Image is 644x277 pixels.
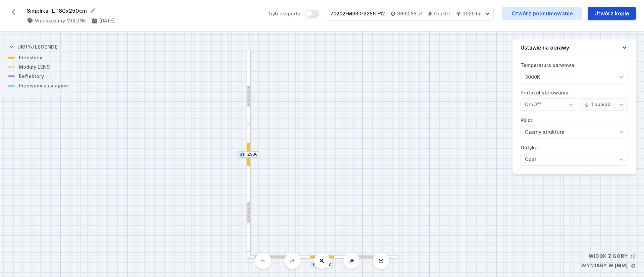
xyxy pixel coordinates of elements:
h4: [DATE] [99,17,115,24]
form: Simplika- L 180x250cm [27,7,260,15]
h4: Ustawienia oprawy [521,44,569,52]
button: Edytuj nazwę projektu [90,7,96,14]
h4: On/Off [434,10,450,17]
select: Temperatura barwowa: [521,71,628,83]
button: Ukryj legendę [8,38,58,54]
label: Protokół sterowania: [521,87,628,111]
button: Utwórz kopię [588,7,636,20]
label: Tryb eksperta [268,10,319,18]
h4: Wpuszczany MIXLINE [35,17,86,24]
label: Temperatura barwowa: [521,60,628,83]
select: Kolor: [521,126,628,138]
a: Otwórz podsumowanie [502,7,582,20]
button: Tryb eksperta [305,10,319,18]
select: Optyka: [521,153,628,166]
label: Kolor: [521,115,628,138]
select: Protokół sterowania: [521,98,577,111]
input: Wymiar [mm] [247,152,258,157]
h4: Ukryj legendę [17,44,58,50]
button: Ustawienia oprawy [513,40,636,56]
button: 70202-M930-22861-123690,88 złOn/Off3020 lm [325,7,494,21]
h4: 3020 lm [463,10,481,17]
div: 70202-M930-22861-12 [330,10,385,17]
label: Optyka: [521,142,628,166]
h4: 3690,88 zł [397,10,422,17]
select: Protokół sterowania: [580,98,628,111]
